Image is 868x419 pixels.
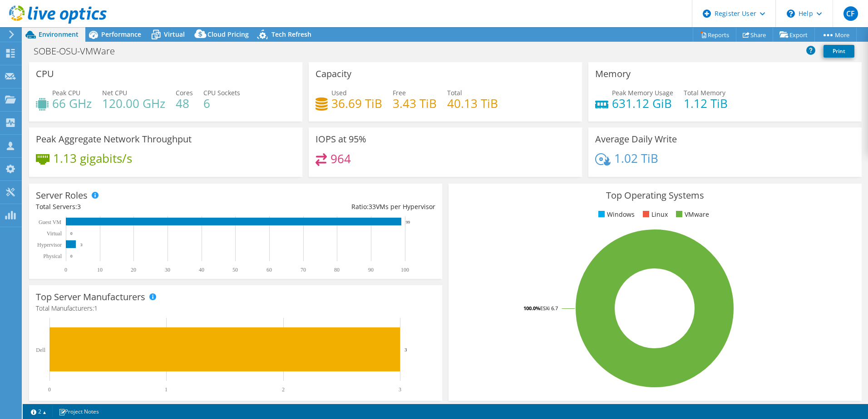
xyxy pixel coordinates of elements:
[52,98,92,108] h4: 66 GHz
[266,267,272,273] text: 60
[70,254,73,258] text: 0
[301,267,306,273] text: 70
[36,190,88,200] h3: Server Roles
[393,88,406,97] span: Free
[80,243,83,247] text: 3
[330,154,351,164] h4: 964
[316,69,351,79] h3: Capacity
[176,98,193,108] h4: 48
[684,88,725,97] span: Total Memory
[36,303,435,313] h4: Total Manufacturers:
[334,267,340,273] text: 80
[523,305,540,312] tspan: 100.0%
[447,98,498,108] h4: 40.13 TiB
[203,98,240,108] h4: 6
[236,202,435,212] div: Ratio: VMs per Hypervisor
[37,242,62,248] text: Hypervisor
[52,88,80,97] span: Peak CPU
[36,134,192,144] h3: Peak Aggregate Network Throughput
[773,28,815,42] a: Export
[399,386,401,393] text: 3
[97,267,103,273] text: 10
[369,202,376,211] span: 33
[401,267,409,273] text: 100
[693,28,736,42] a: Reports
[131,267,136,273] text: 20
[814,28,857,42] a: More
[614,153,658,163] h4: 1.02 TiB
[48,386,51,393] text: 0
[176,88,193,97] span: Cores
[199,267,204,273] text: 40
[271,30,311,39] span: Tech Refresh
[52,406,105,417] a: Project Notes
[102,98,165,108] h4: 120.00 GHz
[203,88,240,97] span: CPU Sockets
[47,230,62,237] text: Virtual
[70,231,73,236] text: 0
[331,88,347,97] span: Used
[77,202,81,211] span: 3
[404,347,407,352] text: 3
[43,253,62,259] text: Physical
[101,30,141,39] span: Performance
[612,98,673,108] h4: 631.12 GiB
[94,304,98,312] span: 1
[39,219,61,225] text: Guest VM
[641,209,668,219] li: Linux
[824,45,854,58] a: Print
[787,10,795,18] svg: \n
[36,69,54,79] h3: CPU
[684,98,728,108] h4: 1.12 TiB
[331,98,382,108] h4: 36.69 TiB
[282,386,285,393] text: 2
[540,305,558,312] tspan: ESXi 6.7
[25,406,53,417] a: 2
[316,134,366,144] h3: IOPS at 95%
[64,267,67,273] text: 0
[39,30,79,39] span: Environment
[406,220,410,224] text: 99
[612,88,673,97] span: Peak Memory Usage
[368,267,374,273] text: 90
[736,28,773,42] a: Share
[165,386,168,393] text: 1
[232,267,238,273] text: 50
[843,6,858,21] span: CF
[102,88,127,97] span: Net CPU
[596,209,635,219] li: Windows
[36,202,236,212] div: Total Servers:
[595,69,631,79] h3: Memory
[207,30,249,39] span: Cloud Pricing
[447,88,462,97] span: Total
[36,292,145,302] h3: Top Server Manufacturers
[165,267,170,273] text: 30
[393,98,437,108] h4: 3.43 TiB
[30,46,129,56] h1: SOBE-OSU-VMWare
[674,209,709,219] li: VMware
[164,30,185,39] span: Virtual
[36,347,45,353] text: Dell
[595,134,677,144] h3: Average Daily Write
[455,190,855,200] h3: Top Operating Systems
[53,153,132,163] h4: 1.13 gigabits/s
